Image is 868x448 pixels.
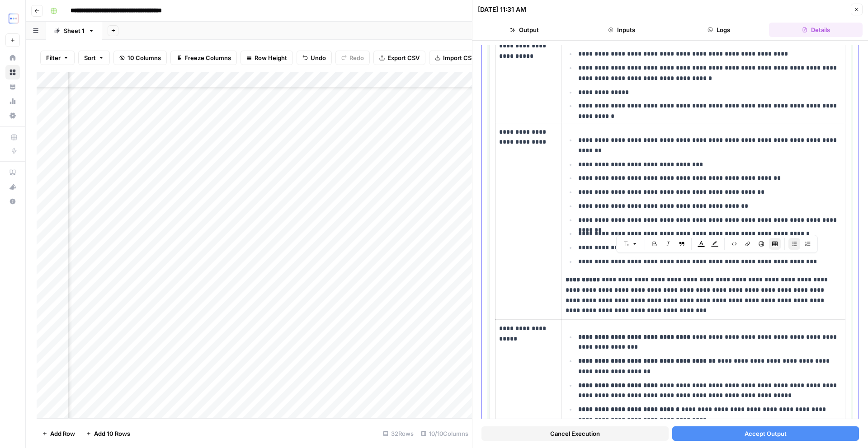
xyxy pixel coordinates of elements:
a: Sheet 1 [46,22,102,40]
a: Usage [5,94,20,108]
button: Workspace: TripleDart [5,7,20,30]
div: What's new? [6,180,19,194]
button: Add Row [37,426,80,441]
button: Accept Output [672,426,859,441]
button: Undo [297,51,332,65]
button: Add 10 Rows [80,426,136,441]
span: Undo [311,53,326,62]
button: What's new? [5,180,20,194]
span: Filter [46,53,61,62]
a: Home [5,51,20,65]
span: Import CSV [443,53,476,62]
button: Redo [335,51,370,65]
button: Sort [78,51,110,65]
button: Inputs [575,23,669,37]
button: Row Height [241,51,293,65]
button: Import CSV [429,51,481,65]
span: Cancel Execution [550,429,600,438]
button: Cancel Execution [481,426,669,441]
span: Add 10 Rows [94,429,130,438]
div: Sheet 1 [64,26,85,35]
span: Accept Output [745,429,787,438]
span: Redo [349,53,364,62]
a: Settings [5,108,20,123]
div: 10/10 Columns [417,426,472,441]
button: Export CSV [373,51,425,65]
button: Filter [40,51,75,65]
img: TripleDart Logo [5,10,22,27]
button: 10 Columns [113,51,167,65]
span: Freeze Columns [184,53,231,62]
span: 10 Columns [127,53,161,62]
div: 32 Rows [379,426,417,441]
button: Details [769,23,863,37]
button: Freeze Columns [170,51,237,65]
button: Output [478,23,571,37]
div: [DATE] 11:31 AM [478,5,526,14]
button: Help + Support [5,194,20,209]
span: Add Row [50,429,75,438]
span: Row Height [255,53,287,62]
a: Browse [5,65,20,79]
span: Export CSV [387,53,420,62]
span: Sort [84,53,96,62]
a: AirOps Academy [5,165,20,180]
button: Logs [672,23,766,37]
a: Your Data [5,79,20,94]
